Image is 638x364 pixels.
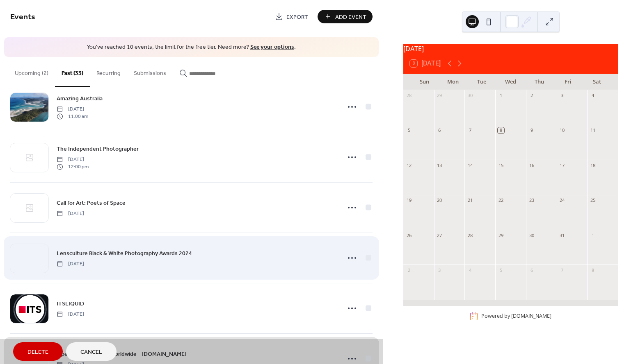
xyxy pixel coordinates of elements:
div: 3 [559,93,565,99]
div: Sun [410,74,439,90]
div: Powered by [481,313,551,320]
div: 4 [467,267,473,273]
button: Upcoming (2) [8,57,55,86]
div: 29 [498,232,504,238]
div: 28 [467,232,473,238]
div: 26 [406,232,412,238]
button: Submissions [127,57,173,86]
div: 6 [437,127,443,133]
span: Export [286,13,308,21]
div: 31 [559,232,565,238]
div: 28 [406,93,412,99]
div: 24 [559,197,565,203]
button: Delete [13,342,63,361]
div: 1 [590,232,596,238]
a: [DOMAIN_NAME] [511,313,551,320]
button: Cancel [66,342,117,361]
div: 8 [498,127,504,133]
div: Wed [496,74,525,90]
span: Cancel [80,348,102,357]
div: 30 [467,93,473,99]
div: 23 [528,197,535,203]
div: 25 [590,197,596,203]
button: Past (33) [55,57,90,87]
div: 2 [406,267,412,273]
div: 17 [559,162,565,168]
div: 7 [559,267,565,273]
span: Delete [27,348,48,357]
div: 14 [467,162,473,168]
div: 27 [437,232,443,238]
button: Recurring [90,57,127,86]
div: 11 [590,127,596,133]
div: 29 [437,93,443,99]
div: 12 [406,162,412,168]
div: Mon [439,74,467,90]
div: 4 [590,93,596,99]
div: 13 [437,162,443,168]
div: 6 [528,267,535,273]
div: 16 [528,162,535,168]
div: 21 [467,197,473,203]
div: 2 [528,93,535,99]
div: 3 [437,267,443,273]
div: 30 [528,232,535,238]
div: 9 [528,127,535,133]
div: Tue [467,74,496,90]
div: 15 [498,162,504,168]
div: 22 [498,197,504,203]
div: 20 [437,197,443,203]
div: 5 [406,127,412,133]
div: 5 [498,267,504,273]
div: 8 [590,267,596,273]
div: 19 [406,197,412,203]
div: 7 [467,127,473,133]
div: Thu [525,74,554,90]
a: See your options [250,42,294,53]
div: 1 [498,93,504,99]
span: Events [10,9,35,25]
div: 10 [559,127,565,133]
div: 18 [590,162,596,168]
span: You've reached 10 events, the limit for the free tier. Need more? . [12,43,370,52]
a: Export [269,10,314,23]
div: [DATE] [403,44,618,54]
div: Sat [583,74,611,90]
div: Fri [554,74,583,90]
